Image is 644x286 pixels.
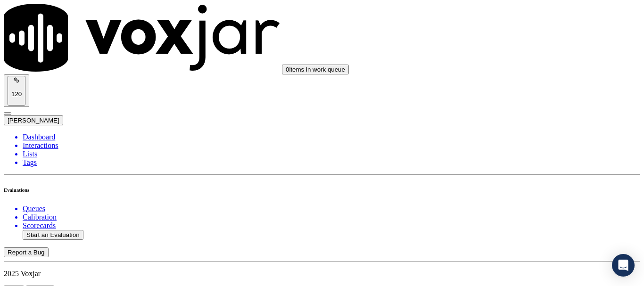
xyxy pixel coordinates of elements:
img: voxjar logo [4,4,280,72]
button: [PERSON_NAME] [4,115,63,125]
h6: Evaluations [4,187,640,193]
p: 2025 Voxjar [4,270,640,278]
a: Tags [23,158,640,167]
a: Calibration [23,213,640,221]
button: 0items in work queue [282,65,349,74]
a: Interactions [23,141,640,150]
a: Lists [23,150,640,158]
p: 120 [11,90,22,98]
button: Report a Bug [4,247,49,257]
span: [PERSON_NAME] [8,117,59,124]
a: Dashboard [23,133,640,141]
button: 120 [4,74,29,107]
div: Open Intercom Messenger [612,254,635,277]
a: Scorecards [23,221,640,230]
button: Start an Evaluation [23,230,83,240]
button: 120 [8,76,25,106]
a: Queues [23,204,640,213]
